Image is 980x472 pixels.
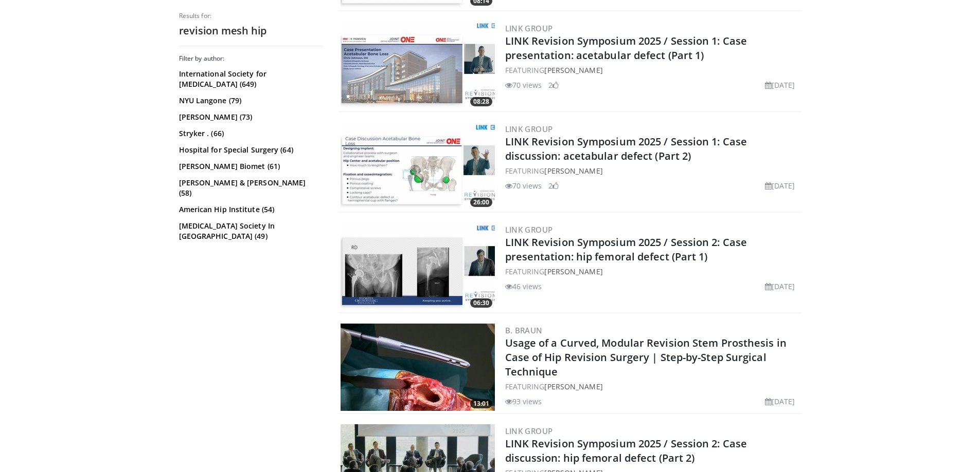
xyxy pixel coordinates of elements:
[505,180,542,191] li: 70 views
[765,180,795,191] li: [DATE]
[505,165,799,176] div: FEATURING
[505,124,553,134] a: LINK Group
[341,223,495,310] a: 06:30
[179,69,320,89] a: International Society for [MEDICAL_DATA] (649)
[341,22,495,109] img: e1cbb828-435c-4e91-8169-8a676bbb0d99.300x170_q85_crop-smart_upscale.jpg
[179,204,320,215] a: American Hip Institute (54)
[179,221,320,241] a: [MEDICAL_DATA] Society In [GEOGRAPHIC_DATA] (49)
[765,281,795,292] li: [DATE]
[505,336,787,379] a: Usage of a Curved, Modular Revision Stem Prosthesis in Case of Hip Revision Surgery | Step-by-Ste...
[505,396,542,407] li: 93 views
[179,24,323,37] h2: revision mesh hip
[341,223,495,310] img: 1d125372-5da1-4d30-8564-433d1c5ca75a.300x170_q85_crop-smart_upscale.jpg
[179,112,320,122] a: [PERSON_NAME] (73)
[548,180,559,191] li: 2
[505,437,747,465] a: LINK Revision Symposium 2025 / Session 2: Case discussion: hip femoral defect (Part 2)
[179,145,320,155] a: Hospital for Special Surgery (64)
[341,22,495,109] a: 08:28
[179,178,320,198] a: [PERSON_NAME] & [PERSON_NAME] (58)
[505,381,799,392] div: FEATURING
[341,122,495,210] img: 1f996077-61f8-47c2-ad59-7d8001d08f30.300x170_q85_crop-smart_upscale.jpg
[548,80,559,90] li: 2
[179,54,323,63] h3: Filter by author:
[765,80,795,90] li: [DATE]
[470,97,492,106] span: 08:28
[505,426,553,436] a: LINK Group
[179,161,320,172] a: [PERSON_NAME] Biomet (61)
[505,34,747,62] a: LINK Revision Symposium 2025 / Session 1: Case presentation: acetabular defect (Part 1)
[179,12,323,20] p: Results for:
[505,266,799,277] div: FEATURING
[505,325,543,335] a: B. Braun
[544,65,602,75] a: [PERSON_NAME]
[179,128,320,139] a: Stryker . (66)
[341,122,495,210] a: 26:00
[505,65,799,75] div: FEATURING
[544,267,602,276] a: [PERSON_NAME]
[505,135,747,163] a: LINK Revision Symposium 2025 / Session 1: Case discussion: acetabular defect (Part 2)
[179,96,320,106] a: NYU Langone (79)
[544,382,602,391] a: [PERSON_NAME]
[470,198,492,207] span: 26:00
[470,399,492,408] span: 13:01
[505,80,542,90] li: 70 views
[505,281,542,292] li: 46 views
[341,324,495,411] img: 3f0fddff-fdec-4e4b-bfed-b21d85259955.300x170_q85_crop-smart_upscale.jpg
[544,166,602,176] a: [PERSON_NAME]
[505,235,747,263] a: LINK Revision Symposium 2025 / Session 2: Case presentation: hip femoral defect (Part 1)
[341,324,495,411] a: 13:01
[470,298,492,308] span: 06:30
[505,224,553,235] a: LINK Group
[505,23,553,33] a: LINK Group
[765,396,795,407] li: [DATE]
